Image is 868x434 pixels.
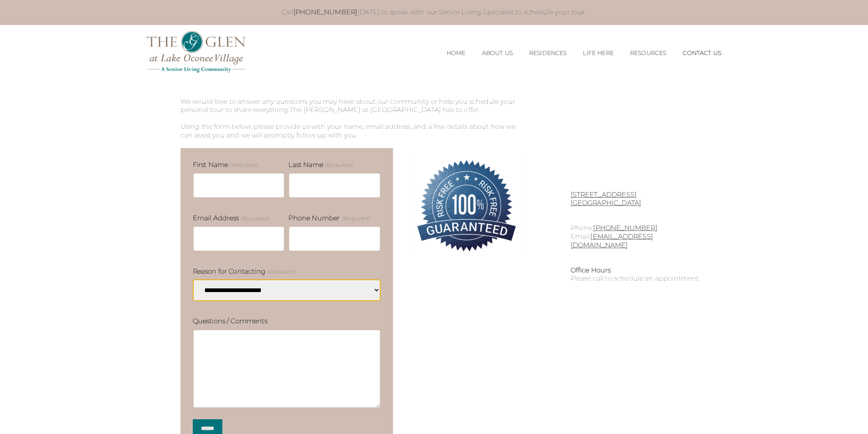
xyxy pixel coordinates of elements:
[193,214,269,223] label: Email Address
[288,214,370,223] label: Phone Number
[482,50,513,57] a: About Us
[155,8,713,17] p: Call [DATE] to speak with our Senior Living Specialist to schedule your tour.
[409,148,524,263] img: 100% Risk-Free. Guaranteed.
[630,50,666,57] a: Resources
[593,224,657,232] a: [PHONE_NUMBER]
[193,267,295,276] label: Reason for Contacting
[324,161,353,169] span: (Required)
[529,50,567,57] a: Residences
[147,31,245,73] img: The Glen Lake Oconee Home
[293,8,357,16] a: [PHONE_NUMBER]
[571,191,642,207] a: [STREET_ADDRESS][GEOGRAPHIC_DATA]
[266,268,295,275] span: (Required)
[571,233,653,249] a: [EMAIL_ADDRESS][DOMAIN_NAME]
[340,215,370,222] span: (Required)
[571,266,707,283] div: Please call to schedule an appointment.
[583,50,613,57] a: Life Here
[229,161,258,169] span: (Required)
[180,123,524,140] p: Using the form below, please provide us with your name, email address, and a few details about ho...
[683,50,721,57] a: Contact Us
[180,98,524,123] p: We would love to answer any questions you may have about our community or help you schedule your ...
[571,224,707,249] p: Phone: Email:
[240,215,269,222] span: (Required)
[193,160,258,169] label: First Name
[193,317,267,326] label: Questions / Comments
[571,266,612,274] strong: Office Hours:
[288,160,353,169] label: Last Name
[447,50,466,57] a: Home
